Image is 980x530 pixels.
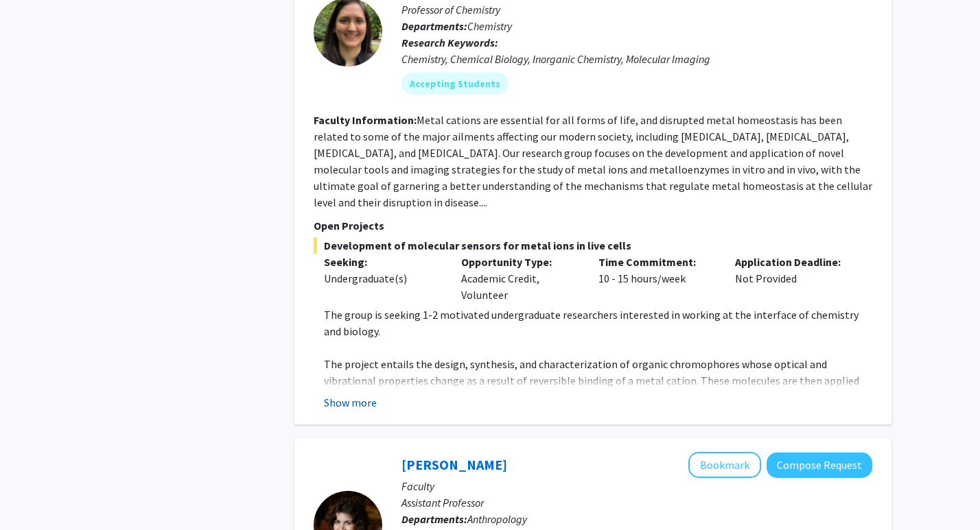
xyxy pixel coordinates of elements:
div: Chemistry, Chemical Biology, Inorganic Chemistry, Molecular Imaging [401,51,872,67]
a: [PERSON_NAME] [401,456,507,473]
button: Show more [324,394,377,411]
p: Opportunity Type: [461,254,578,270]
button: Add Laura van Holstein to Bookmarks [688,452,761,478]
p: Professor of Chemistry [401,1,872,18]
div: Undergraduate(s) [324,270,441,287]
div: 10 - 15 hours/week [588,254,725,303]
p: Assistant Professor [401,494,872,511]
p: Application Deadline: [735,254,852,270]
span: Anthropology [467,512,527,526]
p: Time Commitment: [598,254,715,270]
mat-chip: Accepting Students [401,73,509,95]
div: Not Provided [725,254,862,303]
p: Faculty [401,478,872,494]
p: Open Projects [314,217,872,234]
p: The group is seeking 1-2 motivated undergraduate researchers interested in working at the interfa... [324,306,872,339]
div: Academic Credit, Volunteer [451,254,588,303]
b: Departments: [401,512,467,526]
iframe: Chat [10,468,58,520]
p: Seeking: [324,254,441,270]
b: Departments: [401,19,467,33]
fg-read-more: Metal cations are essential for all forms of life, and disrupted metal homeostasis has been relat... [314,113,872,209]
button: Compose Request to Laura van Holstein [767,453,872,478]
p: The project entails the design, synthesis, and characterization of organic chromophores whose opt... [324,356,872,422]
b: Research Keywords: [401,36,498,49]
span: Development of molecular sensors for metal ions in live cells [314,237,872,254]
span: Chemistry [467,19,512,33]
b: Faculty Information: [314,113,417,127]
